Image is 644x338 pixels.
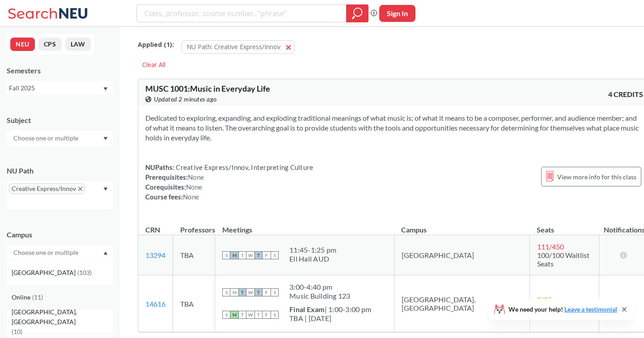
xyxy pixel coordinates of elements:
div: Creative Express/InnovX to remove pillDropdown arrow [7,181,113,210]
span: F [263,288,271,296]
td: [GEOGRAPHIC_DATA], [GEOGRAPHIC_DATA] [394,275,530,332]
span: 100/100 Waitlist Seats [537,251,589,268]
th: Seats [530,216,599,235]
svg: X to remove pill [78,187,82,191]
span: Applied ( 1 ): [138,40,174,50]
th: Campus [394,216,530,235]
div: | 1:00-3:00 pm [289,305,371,314]
span: S [222,251,230,259]
button: LAW [65,38,91,51]
svg: Dropdown arrow [103,87,108,91]
div: 3:00 - 4:40 pm [289,283,351,292]
span: S [271,251,279,259]
span: [GEOGRAPHIC_DATA], [GEOGRAPHIC_DATA] [12,307,113,327]
span: NU Path: Creative Express/Innov [186,42,280,51]
svg: Dropdown arrow [103,137,108,140]
span: T [254,311,263,319]
th: Meetings [215,216,394,235]
div: 11:45 - 1:25 pm [289,245,336,254]
span: T [238,251,246,259]
span: T [254,288,263,296]
span: T [238,288,246,296]
span: None [188,173,204,181]
span: ( 11 ) [32,293,43,301]
span: None [186,183,202,191]
span: F [263,311,271,319]
div: Dropdown arrow [7,131,113,146]
button: Sign In [379,5,415,22]
div: Ell Hall AUD [289,254,336,263]
th: Professors [173,216,215,235]
span: Creative Express/Innov, Interpreting Culture [174,163,313,171]
div: Subject [7,115,113,125]
span: 111 / 450 [537,242,564,251]
div: Fall 2025 [9,83,102,93]
span: ( 103 ) [77,269,92,276]
span: Creative Express/InnovX to remove pill [9,183,85,194]
span: 4 CREDITS [608,89,643,99]
input: Class, professor, course number, "phrase" [144,6,340,21]
span: S [271,288,279,296]
button: NU Path: Creative Express/Innov [182,40,295,54]
svg: Dropdown arrow [103,251,108,255]
span: W [246,311,254,319]
a: 13294 [145,251,165,259]
span: MUSC 1001 : Music in Everyday Life [145,84,270,93]
span: We need your help! [508,306,617,313]
span: M [230,288,238,296]
section: Dedicated to exploring, expanding, and exploding traditional meanings of what music is; of what i... [145,113,643,143]
div: NUPaths: Prerequisites: Corequisites: Course fees: [145,162,313,202]
span: S [222,288,230,296]
div: Semesters [7,66,113,76]
span: T [254,251,263,259]
td: [GEOGRAPHIC_DATA] [394,235,530,275]
span: F [263,251,271,259]
span: 8 / 15 [537,295,552,304]
button: CPS [38,38,62,51]
span: S [271,311,279,319]
td: TBA [173,275,215,332]
button: NEU [10,38,35,51]
span: W [246,288,254,296]
span: W [246,251,254,259]
div: Dropdown arrow[GEOGRAPHIC_DATA](103)Online(11)[GEOGRAPHIC_DATA], [GEOGRAPHIC_DATA](10)No campus, ... [7,245,113,260]
span: [GEOGRAPHIC_DATA] [12,268,77,278]
div: Music Building 123 [289,292,351,300]
a: Leave a testimonial [564,305,617,313]
span: ( 10 ) [12,328,22,335]
span: T [238,311,246,319]
span: S [222,311,230,319]
svg: magnifying glass [352,7,363,20]
div: Clear All [138,58,170,72]
b: Final Exam [289,305,325,313]
svg: Dropdown arrow [103,187,108,191]
input: Choose one or multiple [9,133,84,144]
div: CRN [145,225,160,235]
span: View more info for this class [557,171,636,182]
span: M [230,251,238,259]
div: magnifying glass [346,4,369,22]
span: Updated 2 minutes ago [154,94,217,104]
div: Fall 2025Dropdown arrow [7,81,113,95]
span: Online [12,292,32,302]
div: Campus [7,230,113,240]
span: M [230,311,238,319]
div: TBA | [DATE] [289,314,371,323]
div: NU Path [7,166,113,176]
span: None [183,193,199,201]
a: 14616 [145,300,165,308]
td: TBA [173,235,215,275]
input: Choose one or multiple [9,247,84,258]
